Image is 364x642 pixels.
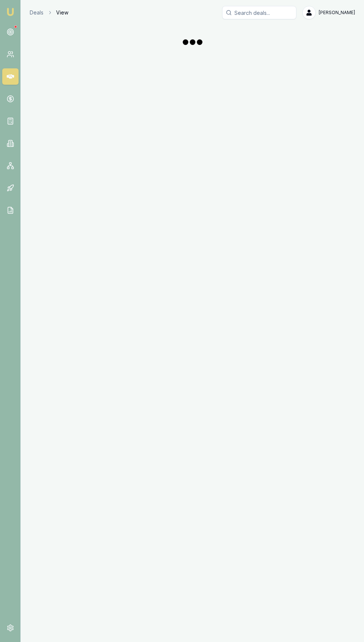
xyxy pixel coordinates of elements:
[6,7,15,16] img: emu-icon-u.png
[30,9,68,16] nav: breadcrumb
[222,6,296,19] input: Search deals
[30,9,43,16] a: Deals
[56,9,68,16] span: View
[319,10,355,16] span: [PERSON_NAME]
